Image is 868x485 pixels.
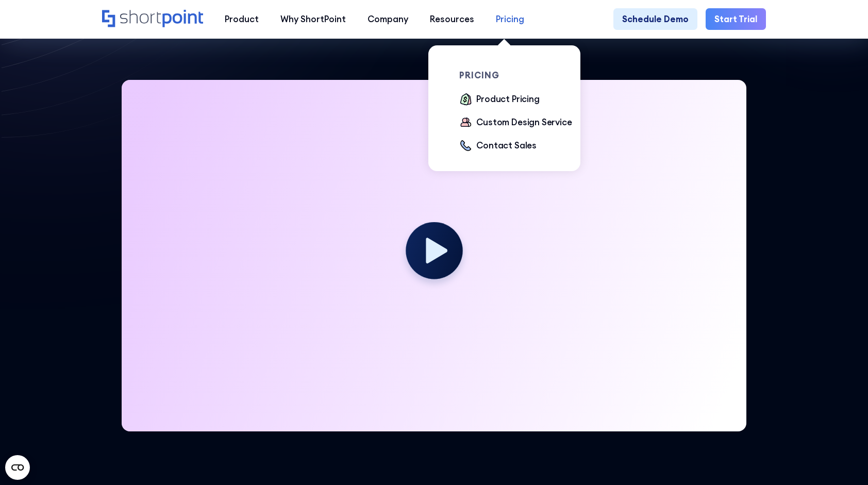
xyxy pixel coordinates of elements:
[706,8,766,30] a: Start Trial
[214,8,270,30] a: Product
[459,139,537,154] a: Contact Sales
[476,93,539,106] div: Product Pricing
[270,8,357,30] a: Why ShortPoint
[496,13,524,26] div: Pricing
[613,8,697,30] a: Schedule Demo
[368,13,408,26] div: Company
[459,93,540,107] a: Product Pricing
[419,8,485,30] a: Resources
[476,116,572,129] div: Custom Design Service
[459,71,581,80] div: pricing
[280,13,346,26] div: Why ShortPoint
[816,436,868,485] div: Chatwidget
[357,8,419,30] a: Company
[225,13,259,26] div: Product
[430,13,474,26] div: Resources
[102,10,203,29] a: Home
[816,436,868,485] iframe: Chat Widget
[5,455,30,480] button: Open CMP widget
[485,8,535,30] a: Pricing
[476,139,537,152] div: Contact Sales
[459,116,572,130] a: Custom Design Service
